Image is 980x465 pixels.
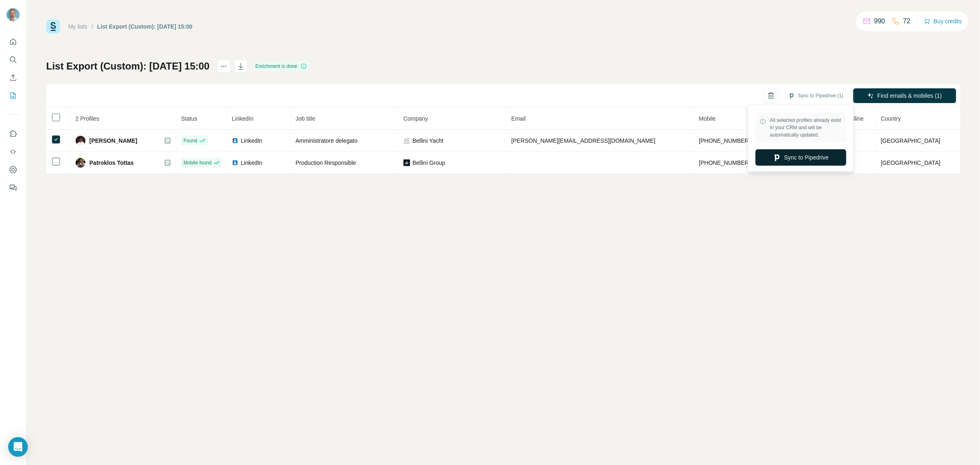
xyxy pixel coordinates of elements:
[76,115,99,122] span: 2 Profiles
[241,159,262,167] span: LinkedIn
[90,137,137,145] span: [PERSON_NAME]
[783,90,849,102] button: Sync to Pipedrive (1)
[756,149,846,166] button: Sync to Pipedrive
[8,437,28,457] div: Open Intercom Messenger
[924,16,962,27] button: Buy credits
[296,115,315,122] span: Job title
[46,20,60,34] img: Surfe Logo
[7,88,20,103] button: My lists
[903,16,910,26] p: 72
[46,60,210,73] h1: List Export (Custom): [DATE] 15:00
[7,126,20,141] button: Use Surfe on LinkedIn
[413,159,445,167] span: Bellini Group
[7,144,20,159] button: Use Surfe API
[68,23,87,30] a: My lists
[92,22,93,31] li: /
[853,88,956,103] button: Find emails & mobiles (1)
[241,137,262,145] span: LinkedIn
[881,137,941,144] span: [GEOGRAPHIC_DATA]
[404,159,410,166] img: company-logo
[404,115,428,122] span: Company
[296,159,356,166] span: Production Responsible
[232,159,238,166] img: LinkedIn logo
[232,137,238,144] img: LinkedIn logo
[770,117,842,139] span: All selected profiles already exist in your CRM and will be automatically updated.
[699,137,751,144] span: [PHONE_NUMBER]
[217,60,230,73] button: actions
[699,115,716,122] span: Mobile
[511,115,526,122] span: Email
[7,180,20,195] button: Feedback
[76,158,85,168] img: Avatar
[296,137,358,144] span: Amministratore delegato
[699,159,751,166] span: [PHONE_NUMBER]
[7,162,20,177] button: Dashboard
[7,70,20,85] button: Enrich CSV
[881,159,941,166] span: [GEOGRAPHIC_DATA]
[7,8,20,21] img: Avatar
[253,61,310,71] div: Enrichment is done
[184,159,212,166] span: Mobile found
[413,137,444,145] span: Bellini Yacht
[7,34,20,49] button: Quick start
[881,115,901,122] span: Country
[842,115,864,122] span: Landline
[76,136,85,146] img: Avatar
[511,137,655,144] span: [PERSON_NAME][EMAIL_ADDRESS][DOMAIN_NAME]
[232,115,253,122] span: LinkedIn
[877,92,942,100] span: Find emails & mobiles (1)
[874,16,885,26] p: 990
[97,22,193,31] div: List Export (Custom): [DATE] 15:00
[90,159,134,167] span: Patroklos Tottas
[184,137,197,144] span: Found
[7,52,20,67] button: Search
[181,115,197,122] span: Status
